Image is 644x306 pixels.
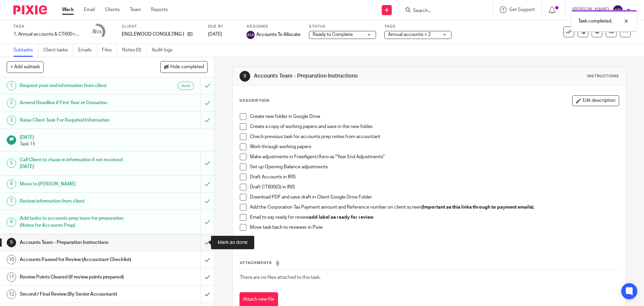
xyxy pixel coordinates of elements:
[250,204,619,211] p: Add the Corporation Tax Payment amount and Reference number on client screen
[20,272,136,282] h1: Review Points Cleared (If review points prepared)
[160,61,208,73] button: Hide completed
[240,275,321,280] span: There are no files attached to this task.
[13,5,47,14] img: Pixie
[130,6,141,13] a: Team
[309,215,374,220] strong: add label as ready for review
[247,31,255,39] img: svg%3E
[20,98,136,108] h1: Amend Deadline if First Year or Cessation
[587,74,619,79] div: Instructions
[7,179,16,189] div: 6
[20,132,208,141] h1: [DATE]
[62,6,74,13] a: Work
[247,24,301,29] label: Assignee
[250,224,619,231] p: Move task back to reviewer in Pixie
[122,44,147,57] a: Notes (0)
[239,71,250,82] div: 9
[43,44,73,57] a: Client tasks
[7,272,16,282] div: 11
[7,81,16,90] div: 1
[152,44,177,57] a: Audit logs
[122,31,184,38] p: ENGLEWOOD CONSULTING LTD
[170,64,204,70] span: Hide completed
[151,6,168,13] a: Reports
[20,179,136,189] h1: Move to [PERSON_NAME]
[102,44,117,57] a: Files
[256,31,301,38] span: Accounts To Allocate
[20,196,136,206] h1: Review information from client
[122,24,200,29] label: Client
[20,237,136,248] h1: Accounts Team - Preparation Instructions
[13,31,80,38] div: 1. Annual accounts &amp; CT600 return
[208,32,222,37] span: [DATE]
[208,24,238,29] label: Due by
[7,61,44,73] button: + Add subtask
[93,28,102,36] div: 8
[250,143,619,150] p: Work through working papers
[7,196,16,206] div: 7
[250,123,619,130] p: Create a copy of working papers and save in the new folder.
[105,6,120,13] a: Clients
[13,44,38,57] a: Subtasks
[78,44,97,57] a: Emails
[250,133,619,140] p: Check previous task for accounts prep notes from accountant
[20,81,136,91] h1: Request year end information from client
[20,155,136,172] h1: Call Client to chase in information if not received [DATE]
[178,82,194,90] div: Auto
[250,194,619,201] p: Download PDF and save draft in Client Google Drive Folder
[13,31,80,38] div: 1. Annual accounts & CT600 return
[388,32,431,37] span: Annual accounts + 2
[20,289,136,299] h1: Second / Final Review (By Senior Accountant)
[309,24,376,29] label: Status
[250,164,619,170] p: Set up Opening Balance adjustments
[250,214,619,221] p: Email to say ready for review
[7,255,16,264] div: 10
[84,6,95,13] a: Email
[422,205,534,210] strong: (Important as this links through to payment emails).
[7,98,16,108] div: 2
[250,174,619,180] p: Draft Accounts in IRIS
[240,261,272,265] span: Attachments
[7,217,16,227] div: 8
[7,159,16,168] div: 5
[254,73,444,80] h1: Accounts Team - Preparation Instructions
[7,238,16,247] div: 9
[20,141,208,147] p: Task 15
[572,95,619,106] button: Edit description
[7,116,16,125] div: 3
[239,98,269,103] p: Description
[250,113,619,120] p: Create new folder in Google Drive
[7,290,16,299] div: 12
[20,255,136,265] h1: Accounts Passed for Review (Accountant Checklist)
[612,5,623,15] img: svg%3E
[20,213,136,230] h1: Add tasks to accounts prep team for preparation (Notes for Accounts Prep)
[96,30,102,34] small: /23
[250,184,619,190] p: Draft CT600(S) in IRIS
[313,32,353,37] span: Ready to Complete
[20,115,136,125] h1: Raise Client Task For Required Information
[578,18,612,25] p: Task completed.
[250,154,619,160] p: Make adjustments in FreeAgent/Xero as "Year End Adjustments"
[13,24,80,29] label: Task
